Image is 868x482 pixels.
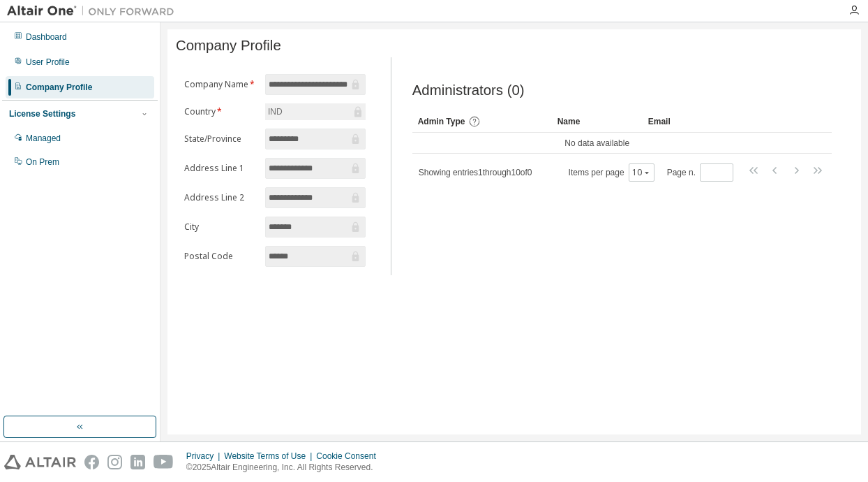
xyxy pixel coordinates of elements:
span: Items per page [569,163,654,182]
button: 10 [632,167,651,178]
label: Address Line 2 [184,192,257,203]
span: Admin Type [418,117,465,126]
div: Website Terms of Use [224,451,316,462]
div: IND [266,104,285,119]
td: No data available [412,133,782,154]
img: Altair One [7,4,181,18]
p: © 2025 Altair Engineering, Inc. All Rights Reserved. [186,462,384,474]
label: Postal Code [184,251,257,262]
div: Name [558,110,637,133]
div: User Profile [26,57,70,68]
div: Email [648,110,707,133]
label: Address Line 1 [184,163,257,174]
div: Cookie Consent [316,451,384,462]
label: Company Name [184,79,257,90]
div: Company Profile [26,82,92,93]
span: Showing entries 1 through 10 of 0 [419,168,532,177]
span: Page n. [667,163,733,182]
div: Privacy [186,451,224,462]
img: facebook.svg [84,455,99,469]
label: Country [184,106,257,117]
span: Company Profile [176,38,281,54]
div: License Settings [9,108,75,119]
img: linkedin.svg [130,455,145,469]
img: youtube.svg [154,455,174,469]
div: Managed [26,133,61,144]
div: IND [265,103,366,120]
label: City [184,221,257,233]
img: instagram.svg [107,455,122,469]
span: Administrators (0) [412,82,525,98]
img: altair_logo.svg [4,455,76,469]
div: Dashboard [26,31,67,43]
label: State/Province [184,133,257,145]
div: On Prem [26,156,59,168]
